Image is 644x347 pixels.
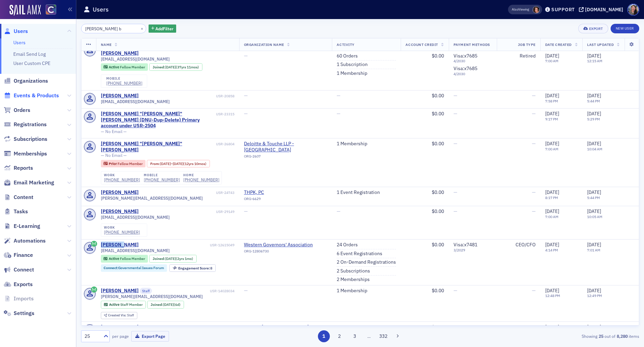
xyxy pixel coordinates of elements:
[587,324,601,330] span: [DATE]
[14,251,33,259] span: Finance
[108,314,134,317] div: Staff
[14,310,34,317] span: Settings
[545,59,558,63] time: 7:00 AM
[14,179,54,186] span: Email Marketing
[104,302,142,307] a: Active Staff Member
[13,60,50,66] a: User Custom CPE
[4,179,54,186] a: Email Marketing
[532,208,536,214] span: —
[615,333,629,339] strong: 8,280
[587,287,601,294] span: [DATE]
[454,93,457,99] span: —
[14,295,34,302] span: Imports
[14,237,46,245] span: Automations
[244,42,284,47] span: Organization Name
[337,42,354,47] span: Activity
[14,28,28,35] span: Users
[101,264,167,272] div: Connect:
[14,164,33,172] span: Reports
[545,42,572,47] span: Date Created
[109,256,120,261] span: Active
[454,141,457,147] span: —
[378,330,389,342] button: 332
[432,52,444,59] span: $0.00
[545,93,559,99] span: [DATE]
[587,248,600,252] time: 7:01 AM
[337,189,380,196] a: 1 Event Registration
[153,65,166,69] span: Joined :
[101,189,139,196] a: [PERSON_NAME]
[4,222,40,230] a: E-Learning
[4,28,28,35] a: Users
[454,208,457,214] span: —
[587,293,602,298] time: 12:49 PM
[153,257,166,261] span: Joined :
[140,210,234,214] div: USR-29149
[14,92,59,99] span: Events & Products
[108,313,127,317] span: Created Via :
[101,93,139,99] div: [PERSON_NAME]
[151,302,164,307] span: Joined :
[545,195,558,200] time: 8:17 PM
[101,153,127,158] span: — No Email —
[101,196,203,201] span: [PERSON_NAME][EMAIL_ADDRESS][DOMAIN_NAME]
[587,147,602,151] time: 10:04 AM
[4,281,33,288] a: Exports
[149,255,197,262] div: Joined: 2023-08-17 00:00:00
[4,135,47,143] a: Subscriptions
[144,177,180,182] a: [PHONE_NUMBER]
[244,197,306,203] div: ORG-6629
[165,256,176,261] span: [DATE]
[140,191,234,195] div: USR-24743
[14,77,48,85] span: Organizations
[118,161,143,166] span: Fellow Member
[502,53,536,59] div: Retired
[173,161,183,166] span: [DATE]
[244,154,327,161] div: ORG-2607
[14,150,47,158] span: Memberships
[4,121,47,128] a: Registrations
[532,324,536,330] span: —
[532,287,536,294] span: —
[150,162,160,166] span: From :
[139,25,145,31] button: ×
[104,173,140,177] div: work
[545,99,558,103] time: 7:58 PM
[337,259,396,265] a: 2 On-Demand Registrations
[169,264,216,272] div: Engagement Score: 8
[104,162,142,166] a: Prior Fellow Member
[14,222,40,230] span: E-Learning
[160,161,171,166] span: [DATE]
[587,189,601,195] span: [DATE]
[165,65,199,69] div: (37yrs 11mos)
[405,42,438,47] span: Account Credit
[85,333,99,340] div: 25
[532,141,536,147] span: —
[104,265,118,270] span: Connect :
[101,141,215,153] div: [PERSON_NAME] "[PERSON_NAME]" [PERSON_NAME]
[101,248,170,253] span: [EMAIL_ADDRESS][DOMAIN_NAME]
[10,5,41,16] img: SailAMX
[454,248,492,252] span: 3 / 2029
[183,173,219,177] div: home
[454,242,477,248] span: Visa : x7481
[587,214,602,219] time: 10:05 AM
[4,208,28,215] a: Tasks
[101,129,127,134] span: — No Email —
[101,111,215,129] a: [PERSON_NAME] "[PERSON_NAME]" [PERSON_NAME] (DNU-Dup-Delete) Primary account under USR-2504
[13,51,46,57] a: Email Send Log
[454,42,490,47] span: Payment Methods
[587,93,601,99] span: [DATE]
[587,208,601,214] span: [DATE]
[120,302,143,307] span: Staff Member
[244,242,313,248] span: Western Governors' Association
[337,268,370,274] a: 2 Subscriptions
[432,111,444,117] span: $0.00
[109,302,120,307] span: Active
[597,333,604,339] strong: 25
[163,302,181,307] div: (6d)
[545,214,558,219] time: 7:00 AM
[533,6,540,13] span: Katie Foo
